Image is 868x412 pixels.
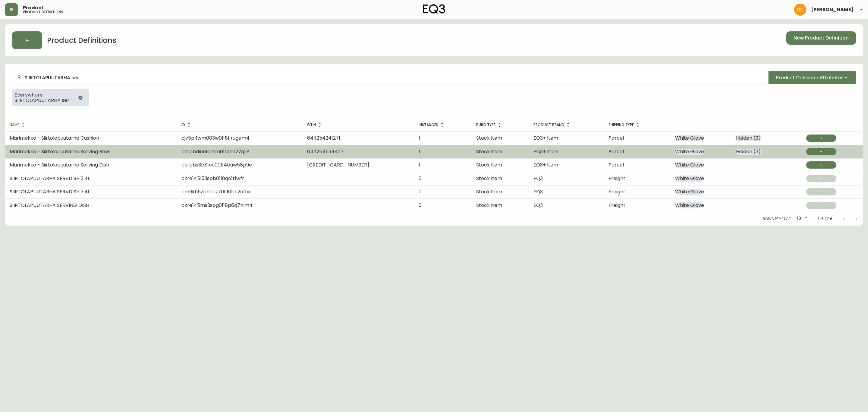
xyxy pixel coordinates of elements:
[181,135,250,141] span: cjv5plfwm003w0118fjrugem4
[609,175,625,182] span: Freight
[533,148,558,155] span: EQ3+ Item
[609,122,642,128] span: Shipping Type
[811,7,854,12] span: [PERSON_NAME]
[476,175,502,182] span: Stock Item
[23,5,44,10] span: Product
[476,188,502,195] span: Stock Item
[533,122,572,128] span: Product Brand
[533,188,543,195] span: EQ3
[533,135,558,141] span: EQ3+ Item
[476,202,502,209] span: Stock Item
[14,98,69,103] span: SIIRTOLAPUUTARHA ser
[307,148,344,155] span: 6411254534427
[786,31,856,45] button: New Product Definition
[419,161,420,168] span: 1
[419,148,420,155] span: 1
[419,175,422,182] span: 0
[794,214,808,224] div: 10
[419,122,446,128] span: Instances
[476,135,502,141] span: Stock Item
[181,161,252,168] span: ckrpbs3b81eu00114buw58p9e
[735,149,762,155] span: Hidden ( 3 )
[768,71,856,84] button: Product Definition Attributes
[10,188,90,195] span: SIIRTOLAPUUTARHA SERVDISH 3.4L
[10,202,89,209] span: SIIRTOLAPUUTARHA SERVING DISH
[24,75,763,81] input: Search
[794,4,806,16] img: 7eb451d6983258353faa3212700b340b
[10,161,109,168] span: Marimekko - Siirtolapuutarha Serving Dish
[419,135,420,141] span: 1
[609,188,625,195] span: Freight
[23,10,63,14] h5: product definitions
[10,148,110,155] span: Marimekko - Siirtolapuutarha Serving Bowl
[675,149,704,155] span: White Glove
[675,189,704,195] span: White Glove
[675,202,704,208] span: White Glove
[10,135,99,141] span: Marimekko - Siirtolapuutarha Cushion
[675,162,704,168] span: White Glove
[609,202,625,209] span: Freight
[14,92,69,98] span: Everywhere:
[181,175,244,182] span: ckre145l53spb0118qo1t1wfr
[307,122,324,128] span: GTIN
[763,216,791,222] p: Rows per page:
[818,216,832,222] p: 1-6 of 6
[10,175,90,182] span: SIIRTOLAPUUTARHA SERVDISH 3.4L
[10,122,27,128] span: Name
[307,161,369,168] span: [CREDIT_CARD_NUMBER]
[181,148,250,155] span: ckrpbdinn1emm0114hd27q1j8
[307,135,340,141] span: 6411254241271
[794,35,849,41] span: New Product Definition
[476,161,502,168] span: Stock Item
[609,135,624,141] span: Parcel
[533,202,543,209] span: EQ3
[423,4,445,14] img: logo
[675,135,704,141] span: White Glove
[476,122,503,128] span: Build Type
[609,161,624,168] span: Parcel
[735,135,762,141] span: Hidden ( 3 )
[181,188,250,195] span: cm9kh5zbn0cz70190bn2ofbii
[419,202,422,209] span: 0
[675,176,704,182] span: White Glove
[419,188,422,195] span: 0
[533,161,558,168] span: EQ3+ Item
[181,122,193,128] span: ID
[533,175,543,182] span: EQ3
[181,202,253,209] span: ckre145ms3spg0118p6q7nlm4
[476,148,502,155] span: Stock Item
[609,148,624,155] span: Parcel
[47,35,116,46] h2: Product Definitions
[776,74,844,81] span: Product Definition Attributes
